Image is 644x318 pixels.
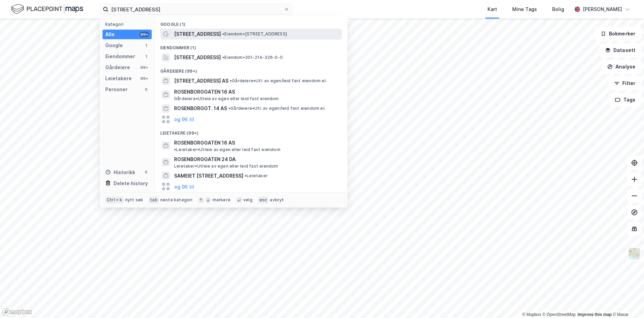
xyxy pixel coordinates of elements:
[174,104,227,113] span: ROSENBORGGT. 14 AS
[174,182,194,191] button: og 96 til
[222,55,283,60] span: Eiendom • 301-214-326-0-0
[228,106,230,111] span: •
[11,3,83,15] img: logo.f888ab2527a4732fd821a326f86c7f29.svg
[174,88,339,96] span: ROSENBORGGATEN 16 AS
[599,43,641,57] button: Datasett
[2,308,32,316] a: Mapbox homepage
[143,169,149,175] div: 0
[243,197,253,203] div: velg
[105,30,115,39] div: Alle
[105,74,132,83] div: Leietakere
[610,285,644,318] iframe: Chat Widget
[114,179,148,188] div: Delete history
[105,52,135,61] div: Eiendommer
[174,172,243,180] span: SAMEIET [STREET_ADDRESS]
[139,32,149,37] div: 99+
[583,5,622,13] div: [PERSON_NAME]
[230,78,232,83] span: •
[143,87,149,92] div: 0
[245,173,247,178] span: •
[105,168,135,177] div: Historikk
[105,63,130,72] div: Gårdeiere
[270,197,284,203] div: avbryt
[174,53,221,62] span: [STREET_ADDRESS]
[228,106,325,111] span: Gårdeiere • Utl. av egen/leid fast eiendom el.
[149,197,159,203] div: tab
[222,31,224,36] span: •
[601,60,641,74] button: Analyse
[105,22,152,27] div: Kategori
[105,85,128,94] div: Personer
[155,16,347,29] div: Google (1)
[222,31,287,37] span: Eiendom • [STREET_ADDRESS]
[143,43,149,48] div: 1
[245,173,268,179] span: Leietaker
[595,27,641,41] button: Bokmerker
[610,285,644,318] div: Kontrollprogram for chat
[174,139,235,147] span: ROSENBORGGATEN 16 AS
[213,197,230,203] div: markere
[174,30,221,38] span: [STREET_ADDRESS]
[155,40,347,52] div: Eiendommer (1)
[143,54,149,59] div: 1
[174,155,339,163] span: ROSENBORGGATEN 24 DA
[160,197,193,203] div: neste kategori
[105,41,123,50] div: Google
[174,77,228,85] span: [STREET_ADDRESS] AS
[108,4,284,14] input: Søk på adresse, matrikkel, gårdeiere, leietakere eller personer
[174,163,278,169] span: Leietaker • Utleie av egen eller leid fast eiendom
[139,76,149,81] div: 99+
[174,147,176,152] span: •
[230,78,327,84] span: Gårdeiere • Utl. av egen/leid fast eiendom el.
[222,55,224,60] span: •
[125,197,143,203] div: nytt søk
[609,93,641,107] button: Tags
[174,147,280,152] span: Leietaker • Utleie av egen eller leid fast eiendom
[258,197,269,203] div: esc
[155,125,347,137] div: Leietakere (99+)
[578,312,612,317] a: Improve this map
[512,5,537,13] div: Mine Tags
[105,197,124,203] div: Ctrl + k
[155,63,347,75] div: Gårdeiere (99+)
[628,247,641,260] img: Z
[174,115,194,124] button: og 96 til
[608,76,641,90] button: Filter
[543,312,576,317] a: OpenStreetMap
[139,65,149,70] div: 99+
[174,96,279,102] span: Gårdeiere • Utleie av egen eller leid fast eiendom
[487,5,497,13] div: Kart
[522,312,541,317] a: Mapbox
[552,5,564,13] div: Bolig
